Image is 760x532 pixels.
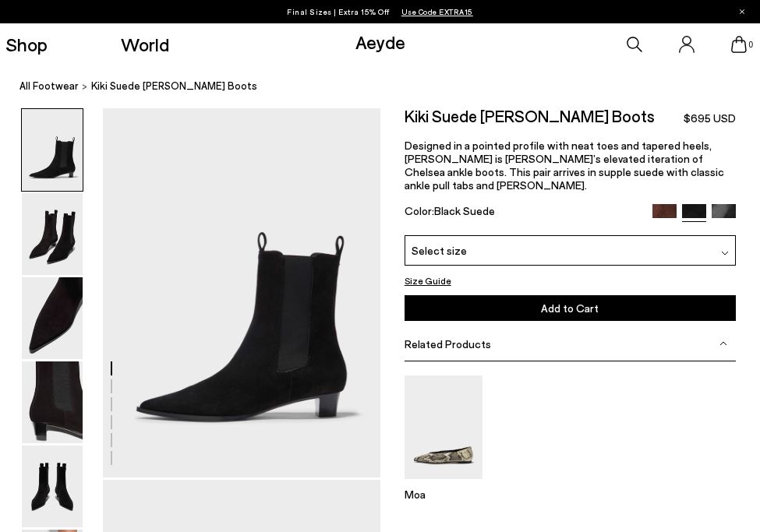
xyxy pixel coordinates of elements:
[405,488,483,501] p: Moa
[355,30,405,53] a: Aeyde
[405,108,655,124] h2: Kiki Suede [PERSON_NAME] Boots
[541,301,599,315] span: Add to Cart
[22,277,83,359] img: Kiki Suede Chelsea Boots - Image 3
[731,36,747,53] a: 0
[22,109,83,191] img: Kiki Suede Chelsea Boots - Image 1
[434,204,495,217] span: Black Suede
[684,111,736,126] span: $695 USD
[22,193,83,275] img: Kiki Suede Chelsea Boots - Image 2
[19,78,79,94] a: All Footwear
[91,78,257,94] span: Kiki Suede [PERSON_NAME] Boots
[401,7,473,16] span: Navigate to /collections/ss25-final-sizes
[22,446,83,527] img: Kiki Suede Chelsea Boots - Image 5
[19,65,760,108] nav: breadcrumb
[405,273,451,288] button: Size Guide
[405,375,483,479] img: Moa Pointed-Toe Flats
[405,468,483,501] a: Moa Pointed-Toe Flats Moa
[405,295,736,321] button: Add to Cart
[721,249,729,257] img: svg%3E
[5,35,48,54] a: Shop
[22,361,83,443] img: Kiki Suede Chelsea Boots - Image 4
[287,4,473,19] p: Final Sizes | Extra 15% Off
[747,41,755,49] span: 0
[121,35,169,54] a: World
[719,340,727,347] img: svg%3E
[412,242,467,259] span: Select size
[405,139,736,192] p: Designed in a pointed profile with neat toes and tapered heels, [PERSON_NAME] is [PERSON_NAME]’s ...
[405,337,491,351] span: Related Products
[405,204,642,222] div: Color:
